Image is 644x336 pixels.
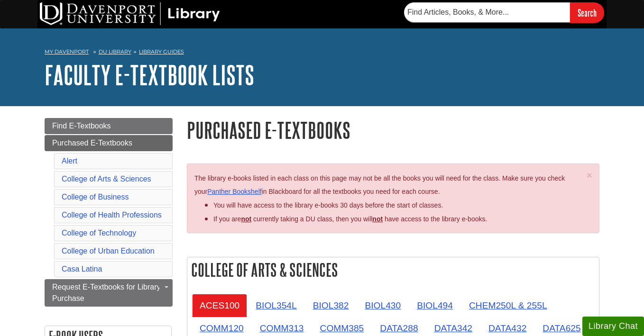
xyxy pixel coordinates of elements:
[213,215,487,223] span: If you are currently taking a DU class, then you will have access to the library e-books.
[62,157,77,165] a: Alert
[187,257,599,282] h2: College of Arts & Sciences
[62,229,136,237] a: College of Technology
[45,135,173,151] a: Purchased E-Textbooks
[409,294,460,317] a: BIOL494
[62,247,155,255] a: College of Urban Education
[40,2,220,25] img: DU Library
[194,174,565,196] span: The library e-books listed in each class on this page may not be all the books you will need for ...
[45,118,173,134] a: Find E-Textbooks
[45,279,173,307] a: Request E-Textbooks for Library Purchase
[404,2,570,22] input: Find Articles, Books, & More...
[248,294,304,317] a: BIOL354L
[187,118,599,142] h1: Purchased E-Textbooks
[570,2,604,23] input: Search
[461,294,555,317] a: CHEM250L & 255L
[45,60,254,90] a: Faculty E-Textbook Lists
[52,139,132,147] span: Purchased E-Textbooks
[192,294,247,317] a: ACES100
[62,175,151,183] a: College of Arts & Sciences
[99,48,131,55] a: DU Library
[62,193,129,201] a: College of Business
[404,2,604,23] form: Searches DU Library's articles, books, and more
[372,215,383,223] u: not
[305,294,357,317] a: BIOL382
[45,48,89,56] a: My Davenport
[241,215,251,223] strong: not
[52,122,111,130] span: Find E-Textbooks
[62,265,102,273] a: Casa Latina
[582,317,644,336] button: Library Chat
[587,170,592,181] span: ×
[357,294,408,317] a: BIOL430
[207,188,261,195] a: Panther Bookshelf
[52,283,161,302] span: Request E-Textbooks for Library Purchase
[213,201,443,209] span: You will have access to the library e-books 30 days before the start of classes.
[139,48,184,55] a: Library Guides
[587,170,592,180] button: Close
[45,45,599,61] nav: breadcrumb
[62,211,162,219] a: College of Health Professions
